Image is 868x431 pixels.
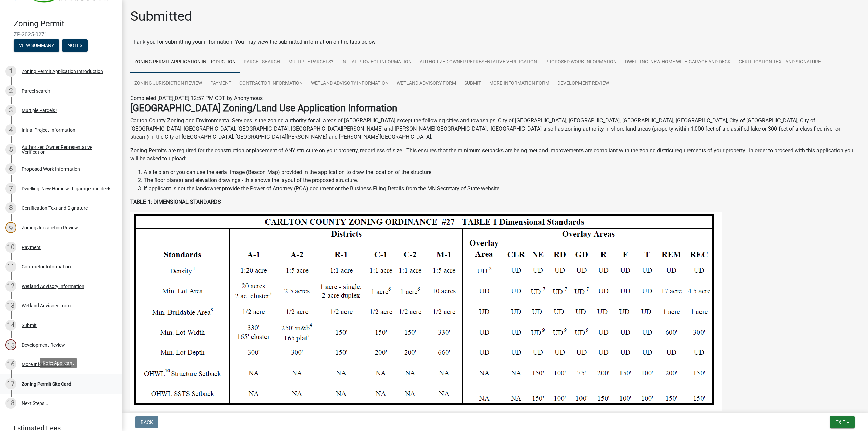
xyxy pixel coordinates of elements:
[22,381,71,386] div: Zoning Permit Site Card
[485,73,553,95] a: More Information Form
[22,145,111,154] div: Authorized Owner Representative Verification
[22,186,111,191] div: Dwelling: New Home with garage and deck
[337,52,416,73] a: Initial Project Information
[130,8,192,24] h1: Submitted
[130,52,240,73] a: Zoning Permit Application Introduction
[62,43,88,49] wm-modal-confirm: Notes
[14,43,59,49] wm-modal-confirm: Summary
[5,281,16,292] div: 12
[130,199,221,205] strong: TABLE 1: DIMENSIONAL STANDARDS
[22,284,84,289] div: Wetland Advisory Information
[393,73,460,95] a: Wetland Advisory Form
[541,52,621,73] a: Proposed Work Information
[830,416,855,428] button: Exit
[141,419,153,425] span: Back
[5,378,16,389] div: 17
[22,128,75,132] div: Initial Project Information
[5,66,16,77] div: 1
[22,264,71,269] div: Contractor Information
[130,117,860,141] p: Carlton County Zoning and Environmental Services is the zoning authority for all areas of [GEOGRA...
[5,202,16,213] div: 8
[22,225,78,230] div: Zoning Jurisdiction Review
[240,52,284,73] a: Parcel search
[130,95,263,101] span: Completed [DATE][DATE] 12:57 PM CDT by Anonymous
[5,105,16,116] div: 3
[22,69,103,74] div: Zoning Permit Application Introduction
[5,222,16,233] div: 9
[5,398,16,409] div: 18
[22,323,37,328] div: Submit
[22,245,41,250] div: Payment
[130,146,860,163] p: Zoning Permits are required for the construction or placement of ANY structure on your property, ...
[235,73,307,95] a: Contractor Information
[22,89,50,93] div: Parcel search
[5,242,16,253] div: 10
[5,183,16,194] div: 7
[5,359,16,370] div: 16
[22,166,80,171] div: Proposed Work Information
[5,85,16,96] div: 2
[5,163,16,174] div: 6
[307,73,393,95] a: Wetland Advisory Information
[14,19,117,29] h4: Zoning Permit
[14,39,59,52] button: View Summary
[5,300,16,311] div: 13
[5,124,16,135] div: 4
[553,73,613,95] a: Development Review
[460,73,485,95] a: Submit
[5,144,16,155] div: 5
[135,416,158,428] button: Back
[22,205,88,210] div: Certification Text and Signature
[144,184,860,193] li: If applicant is not the landowner provide the Power of Attorney (POA) document or the Business Fi...
[416,52,541,73] a: Authorized Owner Representative Verification
[5,320,16,331] div: 14
[621,52,735,73] a: Dwelling: New Home with garage and deck
[130,38,860,46] div: Thank you for submitting your information. You may view the submitted information on the tabs below.
[206,73,235,95] a: Payment
[22,303,71,308] div: Wetland Advisory Form
[735,52,825,73] a: Certification Text and Signature
[62,39,88,52] button: Notes
[5,261,16,272] div: 11
[130,73,206,95] a: Zoning Jurisdiction Review
[130,102,397,114] strong: [GEOGRAPHIC_DATA] Zoning/Land Use Application Information
[22,108,57,113] div: Multiple Parcels?
[5,339,16,350] div: 15
[284,52,337,73] a: Multiple Parcels?
[22,362,71,367] div: More Information Form
[22,342,65,347] div: Development Review
[40,358,77,368] div: Role: Applicant
[835,419,845,425] span: Exit
[144,176,860,184] li: The floor plan(s) and elevation drawings - this shows the layout of the proposed structure.
[14,31,108,38] span: ZP-2025-0271
[144,168,860,176] li: A site plan or you can use the aerial image (Beacon Map) provided in the application to draw the ...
